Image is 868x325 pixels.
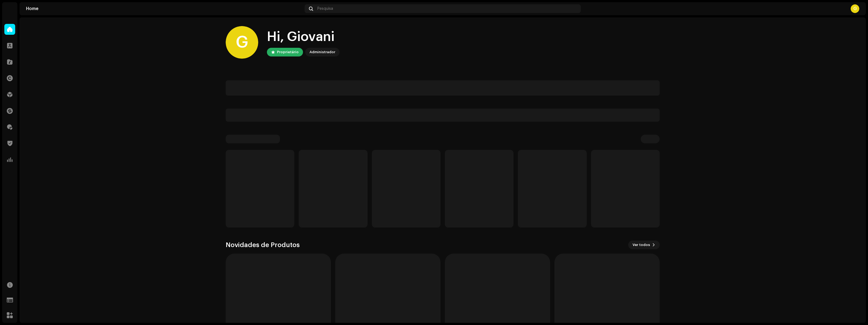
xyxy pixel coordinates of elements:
span: Ver todos [633,239,650,250]
span: Pesquisa [317,7,333,11]
div: Hi, Giovani [267,28,340,46]
h3: Novidades de Produtos [226,241,300,249]
div: G [851,4,859,13]
div: Proprietário [277,49,299,55]
div: G [226,26,258,59]
button: Ver todos [628,241,660,249]
div: Administrador [309,49,335,55]
div: Home [26,7,302,11]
